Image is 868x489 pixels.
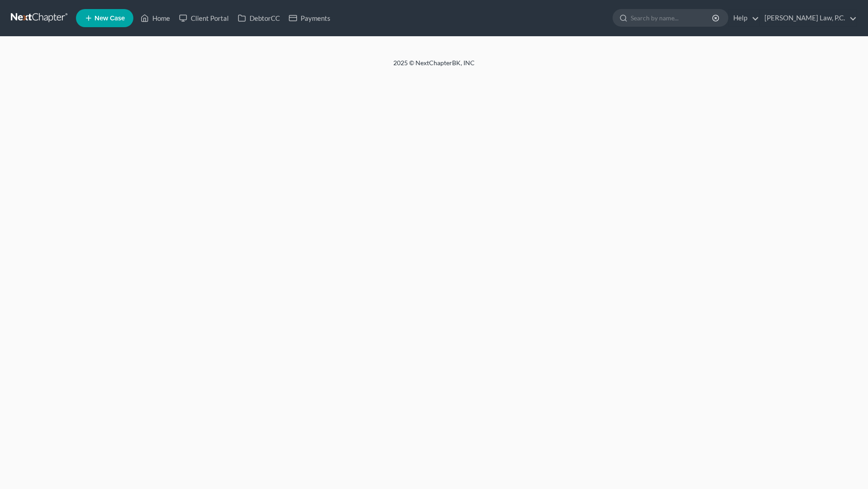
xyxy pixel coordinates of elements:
a: Help [729,10,759,26]
a: Home [136,10,175,26]
input: Search by name... [631,10,713,26]
a: Client Portal [175,10,233,26]
a: Payments [284,10,335,26]
span: New Case [94,15,125,22]
a: DebtorCC [233,10,284,26]
div: 2025 © NextChapterBK, INC [176,58,692,75]
a: [PERSON_NAME] Law, P.C. [760,10,857,26]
